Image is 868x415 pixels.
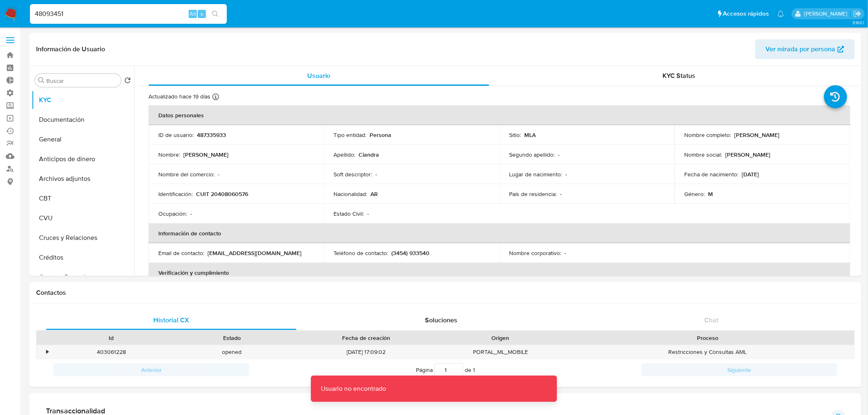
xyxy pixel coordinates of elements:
[766,39,836,59] span: Ver mirada por persona
[190,10,196,18] span: Alt
[334,171,372,178] p: Soft descriptor :
[685,151,722,158] p: Nombre social :
[36,289,855,297] h1: Contactos
[566,334,849,342] div: Proceso
[524,131,536,139] p: MLA
[148,263,850,283] th: Verificación y cumplimiento
[190,210,192,217] p: -
[723,9,769,18] span: Accesos rápidos
[564,249,566,257] p: -
[368,210,369,217] p: -
[32,130,134,149] button: General
[708,190,713,198] p: M
[509,190,557,198] p: País de residencia :
[292,345,440,359] div: [DATE] 17:09:02
[558,151,560,158] p: -
[201,10,203,18] span: s
[158,151,180,158] p: Nombre :
[376,171,377,178] p: -
[392,249,430,257] p: (3454) 933540
[334,131,367,139] p: Tipo entidad :
[425,315,458,325] span: Soluciones
[334,151,356,158] p: Apellido :
[311,376,396,402] p: Usuario no encontrado
[663,71,696,80] span: KYC Status
[416,363,475,376] span: Página de
[148,223,850,243] th: Información de contacto
[158,190,193,198] p: Identificación :
[32,208,134,228] button: CVU
[177,334,286,342] div: Estado
[742,171,759,178] p: [DATE]
[124,77,131,86] button: Volver al orden por defecto
[509,249,561,257] p: Nombre corporativo :
[735,131,780,139] p: [PERSON_NAME]
[334,190,368,198] p: Nacionalidad :
[359,151,379,158] p: Ciandra
[32,149,134,169] button: Anticipos de dinero
[158,131,194,139] p: ID de usuario :
[685,190,705,198] p: Género :
[853,9,862,18] a: Salir
[53,363,249,376] button: Anterior
[509,171,562,178] p: Lugar de nacimiento :
[218,171,219,178] p: -
[148,105,850,125] th: Datos personales
[755,39,855,59] button: Ver mirada por persona
[32,267,134,287] button: Cuentas Bancarias
[509,131,521,139] p: Sitio :
[509,151,555,158] p: Segundo apellido :
[777,10,784,17] a: Notificaciones
[208,249,302,257] p: [EMAIL_ADDRESS][DOMAIN_NAME]
[565,171,567,178] p: -
[334,249,388,257] p: Teléfono de contacto :
[36,45,105,53] h1: Información de Usuario
[148,93,210,100] p: Actualizado hace 19 días
[440,345,561,359] div: PORTAL_ML_MOBILE
[158,171,215,178] p: Nombre del comercio :
[57,334,166,342] div: Id
[685,171,739,178] p: Fecha de nacimiento :
[371,190,378,198] p: AR
[642,363,838,376] button: Siguiente
[153,315,189,325] span: Historial CX
[51,345,171,359] div: 403061228
[726,151,771,158] p: [PERSON_NAME]
[804,10,850,18] p: ludmila.lanatti@mercadolibre.com
[158,249,204,257] p: Email de contacto :
[298,334,434,342] div: Fecha de creación
[334,210,364,217] p: Estado Civil :
[183,151,228,158] p: [PERSON_NAME]
[705,315,719,325] span: Chat
[32,228,134,248] button: Cruces y Relaciones
[32,110,134,130] button: Documentación
[561,345,854,359] div: Restricciones y Consultas AML
[197,131,226,139] p: 487335933
[307,71,331,80] span: Usuario
[46,348,48,356] div: •
[207,8,224,20] button: search-icon
[32,90,134,110] button: KYC
[196,190,248,198] p: CUIT 20408060576
[446,334,555,342] div: Origen
[473,366,475,374] span: 1
[32,169,134,189] button: Archivos adjuntos
[158,210,187,217] p: Ocupación :
[32,189,134,208] button: CBT
[32,248,134,267] button: Créditos
[30,9,227,19] input: Buscar usuario o caso...
[171,345,292,359] div: opened
[38,77,45,84] button: Buscar
[370,131,392,139] p: Persona
[46,77,118,84] input: Buscar
[560,190,562,198] p: -
[685,131,731,139] p: Nombre completo :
